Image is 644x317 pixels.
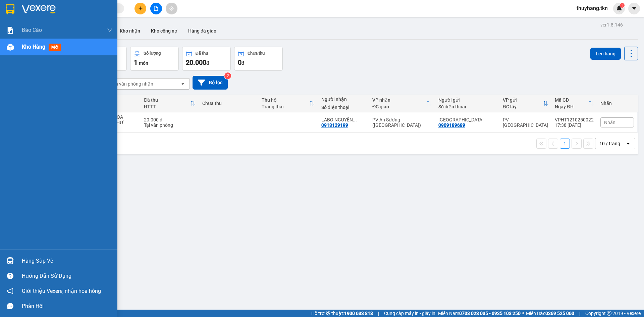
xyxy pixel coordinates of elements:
[7,303,13,309] span: message
[7,257,14,264] img: warehouse-icon
[146,23,183,39] button: Kho công nợ
[7,27,14,34] img: solution-icon
[372,104,426,109] div: ĐC giao
[193,76,228,90] button: Bộ lọc
[499,95,551,112] th: Toggle SortBy
[258,95,318,112] th: Toggle SortBy
[321,105,366,110] div: Số điện thoại
[7,273,13,279] span: question-circle
[144,51,161,56] div: Số lượng
[438,117,496,122] div: VIỆT ÚC
[526,310,574,317] span: Miền Bắc
[22,287,101,295] span: Giới thiệu Vexere, nhận hoa hồng
[150,3,162,14] button: file-add
[114,23,146,39] button: Kho nhận
[234,47,283,71] button: Chưa thu0đ
[344,311,373,316] strong: 1900 633 818
[22,26,42,34] span: Báo cáo
[241,60,244,66] span: đ
[262,97,309,103] div: Thu hộ
[555,104,588,109] div: Ngày ĐH
[555,122,594,128] div: 17:38 [DATE]
[579,310,580,317] span: |
[503,97,543,103] div: VP gửi
[626,141,631,146] svg: open
[384,310,436,317] span: Cung cấp máy in - giấy in:
[169,6,174,11] span: aim
[372,117,431,128] div: PV An Sương ([GEOGRAPHIC_DATA])
[206,60,209,66] span: đ
[607,311,611,316] span: copyright
[604,120,615,125] span: Nhãn
[7,288,13,294] span: notification
[144,122,196,128] div: Tại văn phòng
[248,51,265,56] div: Chưa thu
[182,47,231,71] button: Đã thu20.000đ
[7,44,14,51] img: warehouse-icon
[238,58,241,66] span: 0
[22,256,112,266] div: Hàng sắp về
[107,28,112,33] span: down
[459,311,521,316] strong: 0708 023 035 - 0935 103 250
[166,3,177,14] button: aim
[438,97,496,103] div: Người gửi
[503,104,543,109] div: ĐC lấy
[139,60,148,66] span: món
[224,72,231,79] sup: 2
[144,104,190,109] div: HTTT
[144,117,196,122] div: 20.000 đ
[22,301,112,311] div: Phản hồi
[438,122,465,128] div: 0909189689
[130,47,179,71] button: Số lượng1món
[438,310,521,317] span: Miền Nam
[183,23,222,39] button: Hàng đã giao
[369,95,435,112] th: Toggle SortBy
[600,101,634,106] div: Nhãn
[631,5,637,11] span: caret-down
[180,81,185,87] svg: open
[599,140,620,147] div: 10 / trang
[141,95,199,112] th: Toggle SortBy
[22,44,45,50] span: Kho hàng
[196,51,208,56] div: Đã thu
[628,3,640,14] button: caret-down
[620,3,625,8] sup: 1
[144,97,190,103] div: Đã thu
[107,81,153,87] div: Chọn văn phòng nhận
[49,44,61,51] span: mới
[616,5,622,11] img: icon-new-feature
[378,310,379,317] span: |
[555,117,594,122] div: VPHT1210250022
[22,271,112,281] div: Hướng dẫn sử dụng
[353,117,357,122] span: ...
[438,104,496,109] div: Số điện thoại
[590,48,621,60] button: Lên hàng
[555,97,588,103] div: Mã GD
[154,6,158,11] span: file-add
[560,139,570,149] button: 1
[600,21,623,29] div: ver 1.8.146
[186,58,206,66] span: 20.000
[571,4,613,12] span: thuyhang.tkn
[321,122,348,128] div: 0913129199
[621,3,623,8] span: 1
[6,4,14,14] img: logo-vxr
[262,104,309,109] div: Trạng thái
[202,101,255,106] div: Chưa thu
[138,6,143,11] span: plus
[135,3,146,14] button: plus
[545,311,574,316] strong: 0369 525 060
[321,97,366,102] div: Người nhận
[522,312,524,315] span: ⚪️
[321,117,366,122] div: LABO NGUYỄN LONG
[134,58,138,66] span: 1
[503,117,548,128] div: PV [GEOGRAPHIC_DATA]
[551,95,597,112] th: Toggle SortBy
[311,310,373,317] span: Hỗ trợ kỹ thuật:
[372,97,426,103] div: VP nhận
